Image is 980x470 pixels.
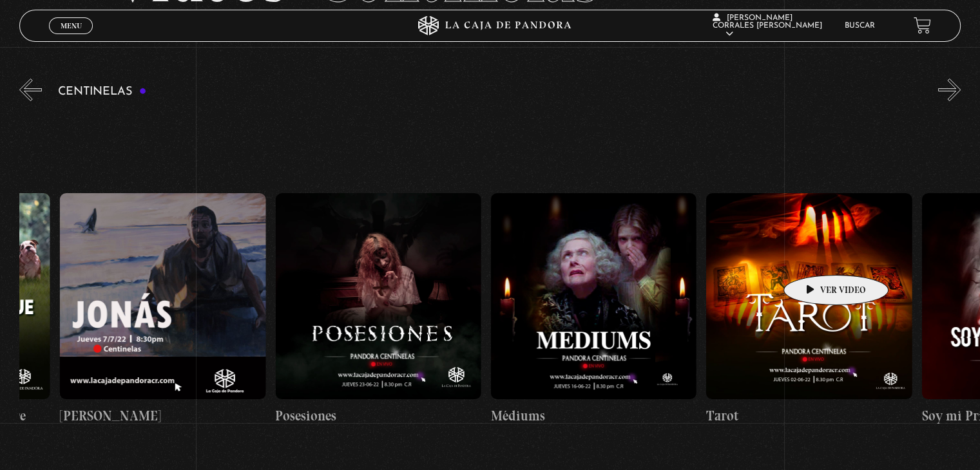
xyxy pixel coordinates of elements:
[845,22,875,30] a: Buscar
[60,406,265,426] h4: [PERSON_NAME]
[56,32,86,41] span: Cerrar
[19,79,42,101] button: Previous
[491,406,697,426] h4: Médiums
[276,406,481,426] h4: Posesiones
[58,86,146,98] h3: Centinelas
[938,79,961,101] button: Next
[914,17,931,34] a: View your shopping cart
[61,22,82,30] span: Menu
[706,406,912,426] h4: Tarot
[713,14,822,38] span: [PERSON_NAME] Corrales [PERSON_NAME]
